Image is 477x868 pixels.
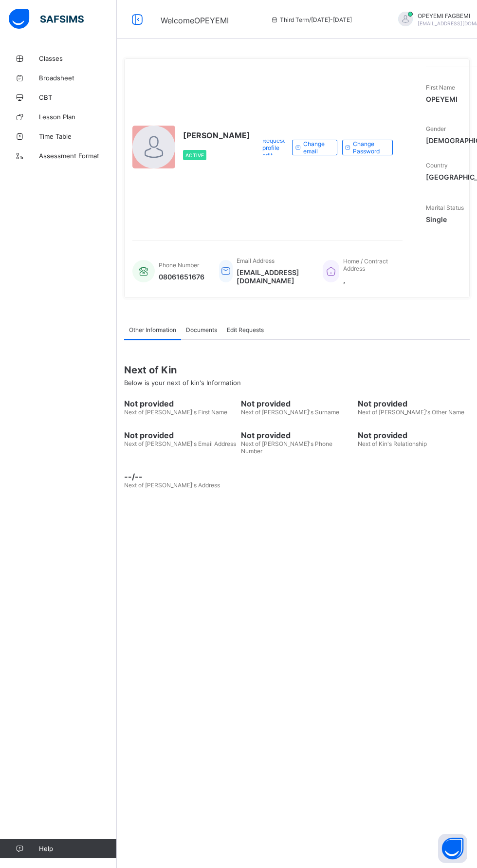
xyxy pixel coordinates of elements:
[241,430,353,440] span: Not provided
[124,399,236,408] span: Not provided
[124,481,220,489] span: Next of [PERSON_NAME]'s Address
[343,276,393,284] span: ,
[438,834,467,863] button: Open asap
[262,137,285,159] span: Request profile edit
[343,258,388,272] span: Home / Contract Address
[227,326,264,333] span: Edit Requests
[270,16,352,23] span: session/term information
[358,399,470,408] span: Not provided
[237,268,308,285] span: [EMAIL_ADDRESS][DOMAIN_NAME]
[124,440,236,447] span: Next of [PERSON_NAME]'s Email Address
[124,472,236,481] span: --/--
[185,152,204,158] span: Active
[358,440,427,447] span: Next of Kin's Relationship
[241,408,339,416] span: Next of [PERSON_NAME]'s Surname
[39,152,117,160] span: Assessment Format
[426,204,464,211] span: Marital Status
[129,326,176,333] span: Other Information
[237,257,275,264] span: Email Address
[358,408,464,416] span: Next of [PERSON_NAME]'s Other Name
[39,845,116,852] span: Help
[186,326,217,333] span: Documents
[9,9,84,29] img: safsims
[426,84,455,91] span: First Name
[39,113,117,121] span: Lesson Plan
[124,364,470,376] span: Next of Kin
[159,261,199,269] span: Phone Number
[358,430,470,440] span: Not provided
[124,430,236,440] span: Not provided
[39,74,117,82] span: Broadsheet
[39,55,117,62] span: Classes
[183,130,250,140] span: [PERSON_NAME]
[241,440,332,455] span: Next of [PERSON_NAME]'s Phone Number
[353,140,385,155] span: Change Password
[39,93,117,101] span: CBT
[124,408,227,416] span: Next of [PERSON_NAME]'s First Name
[159,273,204,281] span: 08061651676
[303,140,330,155] span: Change email
[426,162,448,169] span: Country
[241,399,353,408] span: Not provided
[161,16,229,25] span: Welcome OPEYEMI
[426,125,446,132] span: Gender
[39,132,117,140] span: Time Table
[124,379,241,387] span: Below is your next of kin's Information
